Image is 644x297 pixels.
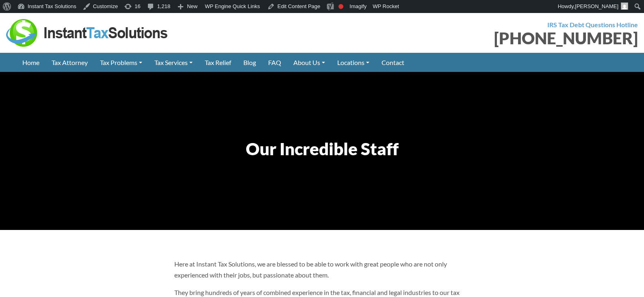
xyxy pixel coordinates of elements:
a: Blog [237,53,262,72]
a: Contact [375,53,410,72]
h1: Our Incredible Staff [20,137,624,161]
a: About Us [287,53,331,72]
a: Home [16,53,46,72]
p: Here at Instant Tax Solutions, we are blessed to be able to work with great people who are not on... [174,258,470,280]
a: Tax Attorney [46,53,94,72]
a: Locations [331,53,375,72]
div: Focus keyphrase not set [338,4,343,9]
strong: IRS Tax Debt Questions Hotline [547,21,638,28]
a: Instant Tax Solutions Logo [6,28,169,36]
div: [PHONE_NUMBER] [328,30,638,46]
a: Tax Relief [199,53,237,72]
a: Tax Services [148,53,199,72]
img: Instant Tax Solutions Logo [6,19,169,47]
span: [PERSON_NAME] [575,3,618,9]
a: Tax Problems [94,53,148,72]
a: FAQ [262,53,287,72]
